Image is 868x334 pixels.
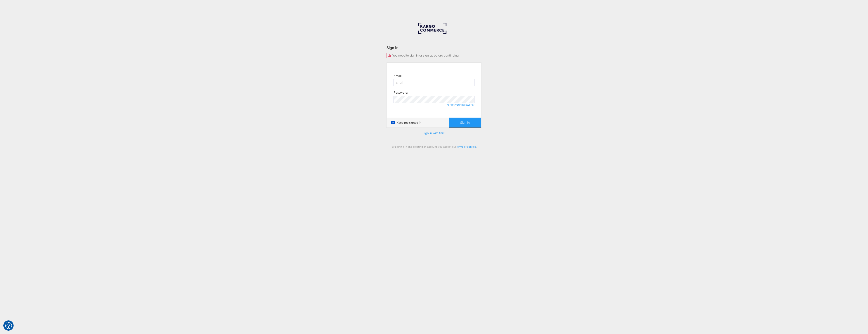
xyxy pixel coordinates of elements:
label: Password: [394,90,408,95]
label: Email: [394,74,402,78]
a: Forgot your password? [447,103,474,106]
input: Email [394,79,474,86]
label: Keep me signed in [391,121,421,125]
button: Consent Preferences [5,322,12,329]
div: You need to sign in or sign up before continuing. [387,53,481,58]
div: Sign In [387,45,481,50]
img: Revisit consent button [5,322,12,329]
div: By signing in and creating an account, you accept our . [387,145,481,148]
button: Sign In [449,118,481,128]
a: Sign in with SSO [423,131,445,135]
a: Terms of Service [456,145,476,148]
